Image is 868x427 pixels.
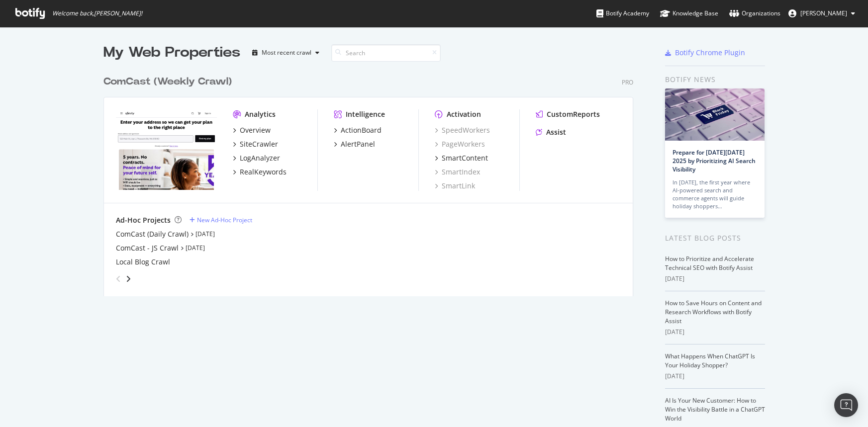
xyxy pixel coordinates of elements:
[103,75,236,89] a: ComCast (Weekly Crawl)
[536,127,566,137] a: Assist
[665,396,765,423] a: AI Is Your New Customer: How to Win the Visibility Battle in a ChatGPT World
[665,274,765,283] div: [DATE]
[240,139,278,149] div: SiteCrawler
[195,230,215,238] a: [DATE]
[435,125,490,135] a: SpeedWorkers
[233,139,278,149] a: SiteCrawler
[103,75,232,89] div: ComCast (Weekly Crawl)
[665,74,765,85] div: Botify news
[346,109,385,119] div: Intelligence
[197,216,252,224] div: New Ad-Hoc Project
[240,167,287,177] div: RealKeywords
[435,139,485,149] a: PageWorkers
[596,8,649,18] div: Botify Academy
[665,328,765,337] div: [DATE]
[665,88,765,141] img: Prepare for Black Friday 2025 by Prioritizing AI Search Visibility
[233,153,280,163] a: LogAnalyzer
[665,352,755,369] a: What Happens When ChatGPT Is Your Holiday Shopper?
[665,255,754,272] a: How to Prioritize and Accelerate Technical SEO with Botify Assist
[660,8,718,18] div: Knowledge Base
[547,109,600,119] div: CustomReports
[665,48,745,58] a: Botify Chrome Plugin
[780,5,863,21] button: [PERSON_NAME]
[673,178,757,210] div: In [DATE], the first year where AI-powered search and commerce agents will guide holiday shoppers…
[665,233,765,244] div: Latest Blog Posts
[248,45,323,61] button: Most recent crawl
[240,125,271,135] div: Overview
[665,372,765,381] div: [DATE]
[834,393,858,417] div: Open Intercom Messenger
[186,244,205,252] a: [DATE]
[442,153,488,163] div: SmartContent
[112,271,125,287] div: angle-left
[233,125,271,135] a: Overview
[334,125,382,135] a: ActionBoard
[341,125,382,135] div: ActionBoard
[245,109,276,119] div: Analytics
[447,109,481,119] div: Activation
[125,274,132,284] div: angle-right
[116,257,170,267] a: Local Blog Crawl
[536,109,600,119] a: CustomReports
[435,167,480,177] a: SmartIndex
[341,139,375,149] div: AlertPanel
[331,44,441,62] input: Search
[116,215,171,225] div: Ad-Hoc Projects
[673,148,756,173] a: Prepare for [DATE][DATE] 2025 by Prioritizing AI Search Visibility
[103,43,240,63] div: My Web Properties
[546,127,566,137] div: Assist
[800,9,847,17] span: Ryan Blair
[435,153,488,163] a: SmartContent
[52,9,142,17] span: Welcome back, [PERSON_NAME] !
[240,153,280,163] div: LogAnalyzer
[675,48,745,58] div: Botify Chrome Plugin
[103,63,641,296] div: grid
[190,216,252,224] a: New Ad-Hoc Project
[116,109,217,190] img: www.xfinity.com
[116,229,189,239] a: ComCast (Daily Crawl)
[334,139,375,149] a: AlertPanel
[665,299,762,325] a: How to Save Hours on Content and Research Workflows with Botify Assist
[262,50,311,56] div: Most recent crawl
[729,8,780,18] div: Organizations
[116,243,179,253] a: ComCast - JS Crawl
[435,181,475,191] a: SmartLink
[233,167,287,177] a: RealKeywords
[622,78,633,86] div: Pro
